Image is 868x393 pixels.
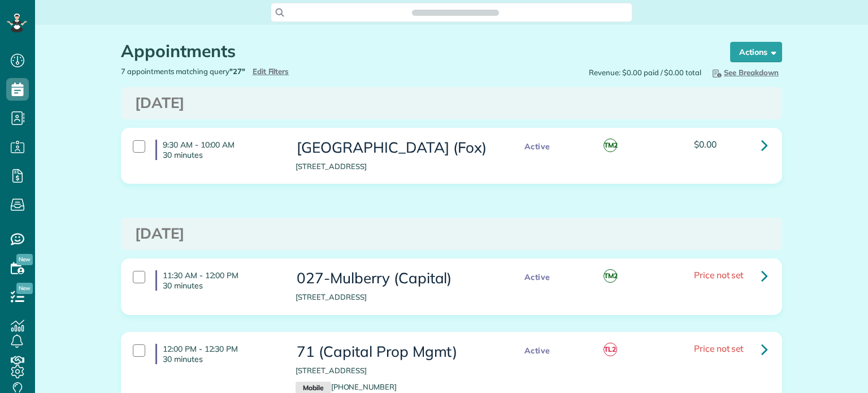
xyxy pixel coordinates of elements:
span: Revenue: $0.00 paid / $0.00 total [589,67,701,78]
h4: 11:30 AM - 12:00 PM [155,270,279,291]
span: TM2 [604,269,617,283]
span: $0.00 [694,139,717,150]
p: [STREET_ADDRESS] [296,365,496,376]
h4: 12:00 PM - 12:30 PM [155,344,279,364]
p: [STREET_ADDRESS] [296,161,496,172]
span: TL2 [604,343,617,356]
span: New [16,283,33,294]
span: Active [519,344,556,358]
p: [STREET_ADDRESS] [296,292,496,303]
p: 30 minutes [163,280,279,291]
h3: [GEOGRAPHIC_DATA] (Fox) [296,140,496,156]
h3: 71 (Capital Prop Mgmt) [296,344,496,360]
h1: Appointments [121,42,709,61]
span: New [16,254,33,265]
div: 7 appointments matching query [112,66,452,77]
span: Active [519,140,556,154]
a: Mobile[PHONE_NUMBER] [296,382,397,391]
p: 30 minutes [163,150,279,160]
a: Edit Filters [253,67,289,76]
span: Price not set [694,269,744,280]
button: Actions [730,42,782,62]
button: See Breakdown [707,66,782,79]
span: Active [519,270,556,284]
span: TM2 [604,139,617,152]
h3: [DATE] [135,226,768,242]
strong: "27" [229,67,245,76]
span: Price not set [694,343,744,354]
h3: 027-Mulberry (Capital) [296,270,496,287]
p: 30 minutes [163,354,279,364]
h4: 9:30 AM - 10:00 AM [155,140,279,160]
span: Search ZenMaid… [423,7,487,18]
span: See Breakdown [710,68,779,77]
h3: [DATE] [135,95,768,111]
